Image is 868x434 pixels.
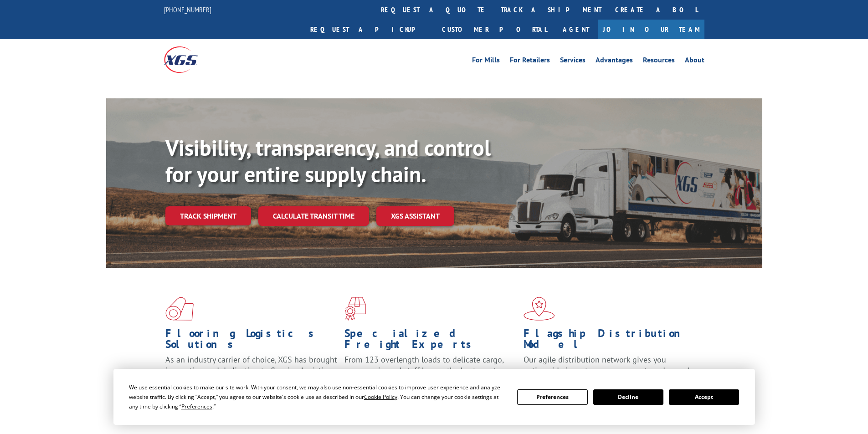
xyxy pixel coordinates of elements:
a: Services [560,56,586,66]
div: We use essential cookies to make our site work. With your consent, we may also use non-essential ... [129,383,506,411]
a: Join Our Team [598,20,704,39]
b: Visibility, transparency, and control for your entire supply chain. [165,133,491,188]
a: For Mills [472,56,500,66]
button: Decline [593,389,663,405]
a: XGS ASSISTANT [376,206,454,226]
a: Track shipment [165,206,251,225]
span: As an industry carrier of choice, XGS has brought innovation and dedication to flooring logistics... [165,354,337,387]
a: Advantages [596,56,633,66]
span: Cookie Policy [364,393,397,401]
button: Accept [669,389,739,405]
div: Cookie Consent Prompt [113,369,755,425]
a: Request a pickup [303,20,435,39]
h1: Flooring Logistics Solutions [165,328,338,354]
a: Agent [554,20,598,39]
span: Preferences [181,403,212,410]
img: xgs-icon-flagship-distribution-model-red [524,297,555,321]
button: Preferences [517,389,587,405]
p: From 123 overlength loads to delicate cargo, our experienced staff knows the best way to move you... [344,354,517,395]
img: xgs-icon-focused-on-flooring-red [344,297,366,321]
h1: Flagship Distribution Model [524,328,696,354]
a: About [685,56,704,66]
a: Resources [643,56,675,66]
a: Calculate transit time [258,206,369,226]
a: [PHONE_NUMBER] [164,5,211,14]
h1: Specialized Freight Experts [344,328,517,354]
img: xgs-icon-total-supply-chain-intelligence-red [165,297,194,321]
a: For Retailers [510,56,550,66]
span: Our agile distribution network gives you nationwide inventory management on demand. [524,354,691,376]
a: Customer Portal [435,20,554,39]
